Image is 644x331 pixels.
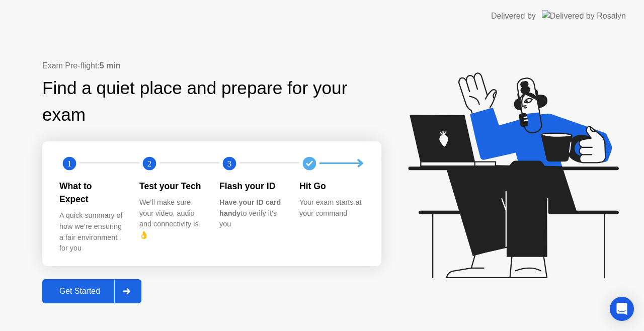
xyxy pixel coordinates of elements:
b: 5 min [100,61,121,70]
div: Find a quiet place and prepare for your exam [42,75,381,128]
div: We’ll make sure your video, audio and connectivity is 👌 [139,197,203,240]
div: Exam Pre-flight: [42,60,381,72]
div: What to Expect [59,180,123,206]
text: 3 [227,158,231,168]
button: Get Started [42,279,141,303]
div: Delivered by [491,10,536,22]
div: Test your Tech [139,180,203,193]
div: A quick summary of how we’re ensuring a fair environment for you [59,210,123,254]
div: Open Intercom Messenger [610,297,634,321]
div: Hit Go [299,180,363,193]
b: Have your ID card handy [219,198,281,217]
text: 2 [147,158,151,168]
div: to verify it’s you [219,197,283,230]
div: Get Started [45,287,114,296]
div: Flash your ID [219,180,283,193]
div: Your exam starts at your command [299,197,363,219]
text: 1 [67,158,71,168]
img: Delivered by Rosalyn [542,10,626,22]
